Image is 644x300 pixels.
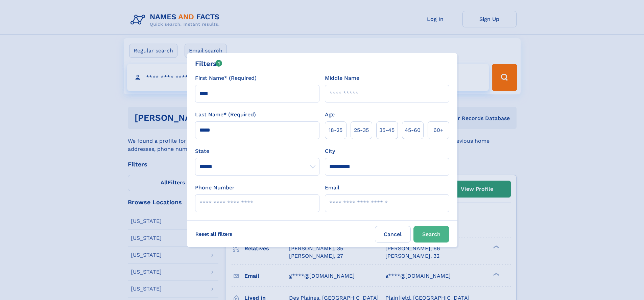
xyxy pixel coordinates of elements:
label: Age [325,111,335,119]
label: Last Name* (Required) [195,111,256,119]
span: 60+ [433,126,444,134]
span: 25‑35 [354,126,369,134]
label: First Name* (Required) [195,74,257,82]
label: Phone Number [195,184,235,192]
label: Email [325,184,339,192]
span: 35‑45 [379,126,395,134]
span: 18‑25 [329,126,342,134]
div: Filters [195,59,222,69]
label: State [195,147,319,155]
button: Search [413,226,449,243]
label: Middle Name [325,74,359,82]
span: 45‑60 [405,126,421,134]
label: Reset all filters [191,226,237,242]
label: City [325,147,335,155]
label: Cancel [375,226,411,243]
